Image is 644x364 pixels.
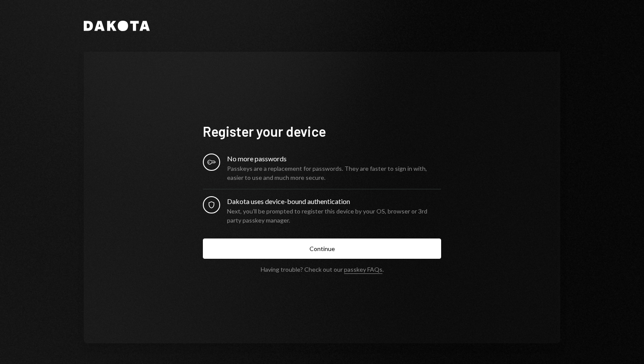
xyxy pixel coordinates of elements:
[227,207,441,225] div: Next, you’ll be prompted to register this device by your OS, browser or 3rd party passkey manager.
[344,266,382,274] a: passkey FAQs
[203,122,441,140] h1: Register your device
[203,238,441,259] button: Continue
[261,266,384,273] div: Having trouble? Check out our .
[227,196,441,207] div: Dakota uses device-bound authentication
[227,154,441,164] div: No more passwords
[227,164,441,182] div: Passkeys are a replacement for passwords. They are faster to sign in with, easier to use and much...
